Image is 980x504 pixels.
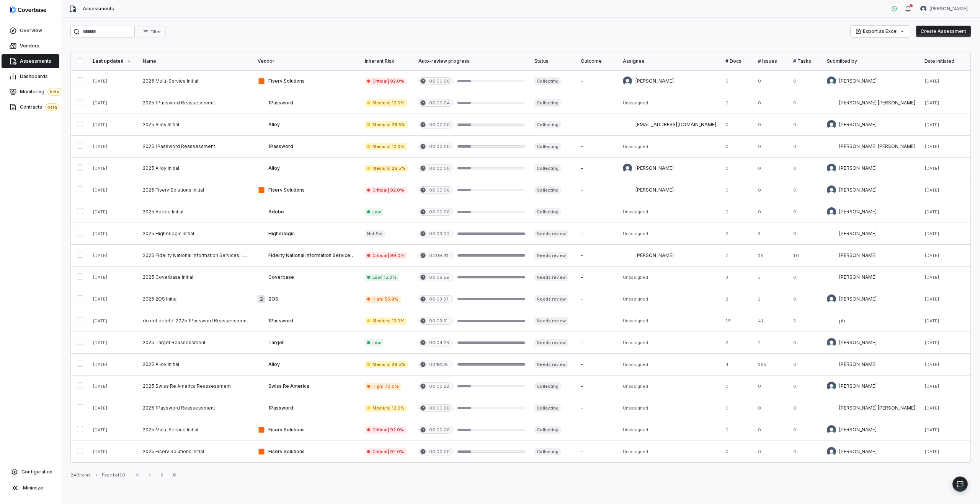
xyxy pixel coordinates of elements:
span: beta [45,103,59,111]
span: Assessments [83,6,114,12]
img: Brian Ball avatar [827,382,836,391]
td: - [576,223,619,245]
div: • [95,472,97,478]
span: Vendors [20,43,39,49]
button: Export as Excel [851,26,910,37]
td: - [576,441,619,463]
div: Date initiated [924,58,964,64]
td: - [576,267,619,288]
a: Assessments [2,54,59,68]
td: - [576,376,619,397]
td: - [576,245,619,267]
span: [PERSON_NAME] [929,6,968,12]
td: - [576,92,619,114]
a: Vendors [2,39,59,53]
img: Brian Ball avatar [623,164,632,173]
div: Last updated [93,58,134,64]
td: - [576,136,619,158]
a: Contractsbeta [2,100,59,114]
img: Lili Jiang avatar [920,6,926,12]
span: Configuration [21,469,52,475]
td: - [576,158,619,179]
td: - [576,70,619,92]
img: Brian Ball avatar [827,425,836,434]
img: Zi Chong Kao avatar [827,360,836,369]
img: Brian Ball avatar [827,120,836,129]
a: Monitoringbeta [2,85,59,99]
button: Filter [138,26,166,37]
a: Overview [2,24,59,37]
td: - [576,397,619,419]
span: Monitoring [20,88,62,96]
button: Minimize [3,480,58,496]
td: - [576,310,619,332]
img: Brian Ball avatar [827,76,836,86]
div: Status [534,58,571,64]
div: # Tasks [793,58,818,64]
span: Overview [20,28,42,34]
span: Assessments [20,58,51,64]
span: Contracts [20,103,59,111]
img: David Gold avatar [827,273,836,282]
img: Clarence Chio avatar [827,251,836,260]
img: Lili Jiang avatar [827,207,836,216]
div: Vendor [258,58,356,64]
td: - [576,354,619,376]
span: Filter [150,29,161,35]
div: Assignee [623,58,716,64]
a: Dashboards [2,70,59,83]
img: Clarence Chio avatar [623,185,632,195]
td: - [576,332,619,354]
img: Brian Ball avatar [623,76,632,86]
td: - [576,114,619,136]
img: null null avatar [623,120,632,129]
div: Submitted by [827,58,915,64]
div: Page 1 of 10 [102,472,125,478]
button: Create Assessment [916,26,971,37]
span: beta [47,88,62,96]
td: - [576,179,619,201]
td: - [576,201,619,223]
div: # Docs [725,58,749,64]
div: Name [143,58,248,64]
td: - [576,288,619,310]
button: Lili Jiang avatar[PERSON_NAME] [916,3,972,15]
div: # Issues [758,58,784,64]
div: Auto-review progress [418,58,526,64]
span: Dashboards [20,73,48,80]
img: Gage Krause avatar [827,98,836,107]
div: Inherent Risk [365,58,409,64]
img: Brian Ball avatar [827,185,836,195]
a: Configuration [3,465,58,479]
img: Clarence Chio avatar [623,251,632,260]
div: Outcome [581,58,614,64]
img: Lili Jiang avatar [827,294,836,304]
td: - [576,419,619,441]
img: Gage Krause avatar [827,142,836,151]
div: 240 items [70,472,91,478]
img: Brian Ball avatar [827,164,836,173]
img: Lili Jiang avatar [827,338,836,347]
span: Minimize [23,485,43,491]
img: Brian Ball avatar [827,447,836,456]
img: logo-D7KZi-bG.svg [10,6,46,14]
img: Gage Krause avatar [827,403,836,413]
img: Zi Chong Kao avatar [827,229,836,238]
img: pb null avatar [827,316,836,325]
